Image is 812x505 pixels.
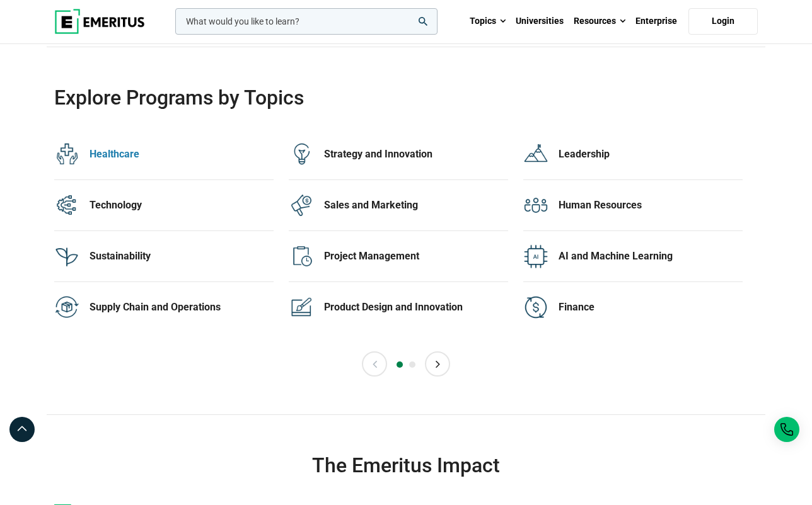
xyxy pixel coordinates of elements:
[54,85,687,110] h2: Explore Programs by Topics
[324,147,508,161] div: Strategy and Innovation
[289,129,508,180] a: Explore Programmes by Category Strategy and Innovation
[324,300,508,314] div: Product Design and Innovation
[397,361,403,368] button: 1 of 2
[289,193,314,218] img: Explore Programmes by Category
[409,361,415,368] button: 2 of 2
[54,244,79,269] img: Explore Programmes by Category
[54,193,79,218] img: Explore Programmes by Category
[54,453,758,478] h3: The Emeritus Impact
[523,282,743,332] a: Explore Programmes by Category Finance
[688,8,758,35] a: Login
[523,244,548,269] img: Explore Programmes by Category
[90,198,274,212] div: Technology
[559,300,743,314] div: Finance
[90,249,274,263] div: Sustainability
[289,142,314,167] img: Explore Programmes by Category
[54,142,79,167] img: Explore Programmes by Category
[289,231,508,282] a: Explore Programmes by Category Project Management
[54,282,274,332] a: Explore Programmes by Category Supply Chain and Operations
[559,147,743,161] div: Leadership
[324,249,508,263] div: Project Management
[289,244,314,269] img: Explore Programmes by Category
[175,8,438,35] input: woocommerce-product-search-field-0
[289,295,314,320] img: Explore Programmes by Category
[54,295,79,320] img: Explore Programmes by Category
[523,231,743,282] a: Explore Programmes by Category AI and Machine Learning
[289,180,508,231] a: Explore Programmes by Category Sales and Marketing
[90,147,274,161] div: Healthcare
[425,351,450,377] button: Next
[559,249,743,263] div: AI and Machine Learning
[559,198,743,212] div: Human Resources
[54,180,274,231] a: Explore Programmes by Category Technology
[523,193,548,218] img: Explore Programmes by Category
[289,282,508,332] a: Explore Programmes by Category Product Design and Innovation
[523,295,548,320] img: Explore Programmes by Category
[523,129,743,180] a: Explore Programmes by Category Leadership
[523,142,548,167] img: Explore Programmes by Category
[523,180,743,231] a: Explore Programmes by Category Human Resources
[54,231,274,282] a: Explore Programmes by Category Sustainability
[90,300,274,314] div: Supply Chain and Operations
[324,198,508,212] div: Sales and Marketing
[362,351,387,377] button: Previous
[54,129,274,180] a: Explore Programmes by Category Healthcare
